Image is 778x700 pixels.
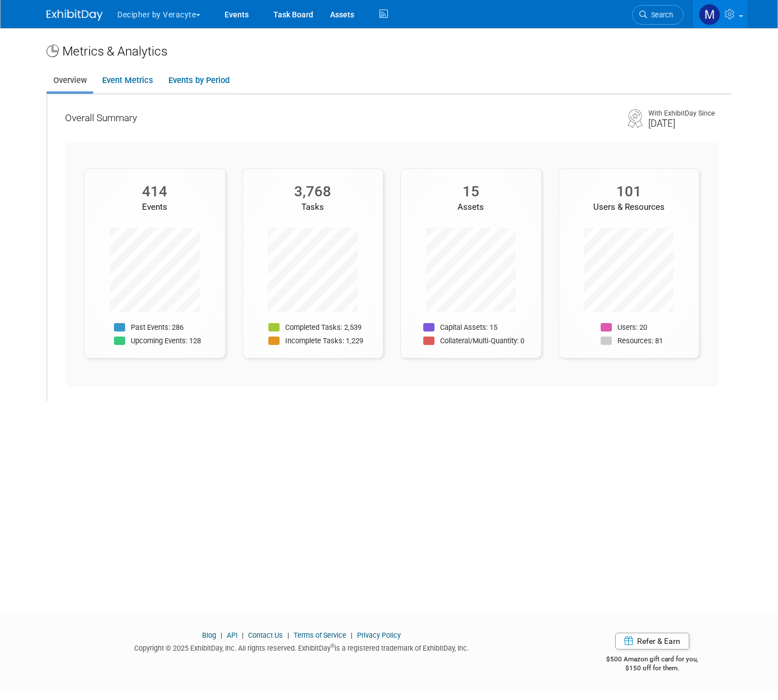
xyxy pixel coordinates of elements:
div: Overall Summary [65,111,619,125]
a: Search [632,5,684,25]
div: 101 [559,183,699,200]
p: Upcoming Events: 128 [131,337,201,346]
a: Refer & Earn [615,633,689,650]
span: | [285,631,292,639]
div: With ExhibitDay Since [648,109,715,118]
p: Resources: 81 [617,337,663,346]
a: Events by Period [162,70,236,91]
a: Privacy Policy [357,631,401,639]
div: Copyright © 2025 ExhibitDay, Inc. All rights reserved. ExhibitDay is a registered trademark of Ex... [47,641,556,653]
a: Blog [202,631,216,639]
a: Event Metrics [95,70,159,91]
div: Assets [401,201,541,213]
div: $500 Amazon gift card for you, [573,647,732,673]
a: API [227,631,237,639]
p: Incomplete Tasks: 1,229 [285,337,363,346]
div: Events [85,201,225,213]
img: Megan Gorostiza [699,4,720,25]
a: Overview [47,70,93,91]
div: [DATE] [648,118,715,129]
p: Users: 20 [617,323,647,333]
div: 15 [401,183,541,200]
span: Search [647,11,673,19]
p: Past Events: 286 [131,323,184,333]
p: Collateral/Multi-Quantity: 0 [440,337,524,346]
a: Contact Us [248,631,283,639]
a: Terms of Service [294,631,346,639]
div: 414 [85,183,225,200]
span: | [239,631,246,639]
span: | [218,631,225,639]
p: Completed Tasks: 2,539 [285,323,361,333]
div: $150 off for them. [573,664,732,673]
sup: ® [331,643,335,649]
p: Capital Assets: 15 [440,323,497,333]
img: ExhibitDay [47,10,103,21]
div: 3,768 [243,183,383,200]
div: Metrics & Analytics [47,42,731,60]
div: Tasks [243,201,383,213]
span: | [348,631,355,639]
div: Users & Resources [559,201,699,213]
